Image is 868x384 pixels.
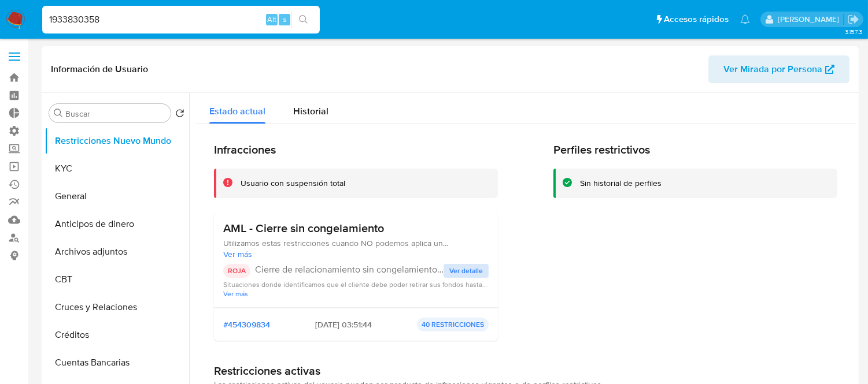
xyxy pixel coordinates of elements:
a: Salir [847,13,859,25]
button: General [45,182,189,210]
span: Alt [267,14,276,25]
p: zoe.breuer@mercadolibre.com [778,14,843,25]
button: CBT [45,266,189,293]
button: Cuentas Bancarias [45,349,189,376]
button: search-icon [291,12,315,28]
button: Restricciones Nuevo Mundo [45,127,189,155]
span: s [283,14,286,25]
button: KYC [45,155,189,182]
button: Archivos adjuntos [45,238,189,266]
input: Buscar usuario o caso... [42,12,320,27]
a: Notificaciones [740,14,750,24]
button: Créditos [45,321,189,349]
input: Buscar [65,109,166,119]
button: Ver Mirada por Persona [708,55,849,83]
span: Accesos rápidos [664,13,729,25]
h1: Información de Usuario [51,64,148,75]
button: Cruces y Relaciones [45,293,189,321]
button: Anticipos de dinero [45,210,189,238]
span: Ver Mirada por Persona [723,55,822,83]
button: Volver al orden por defecto [175,109,184,121]
button: Buscar [54,109,63,118]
